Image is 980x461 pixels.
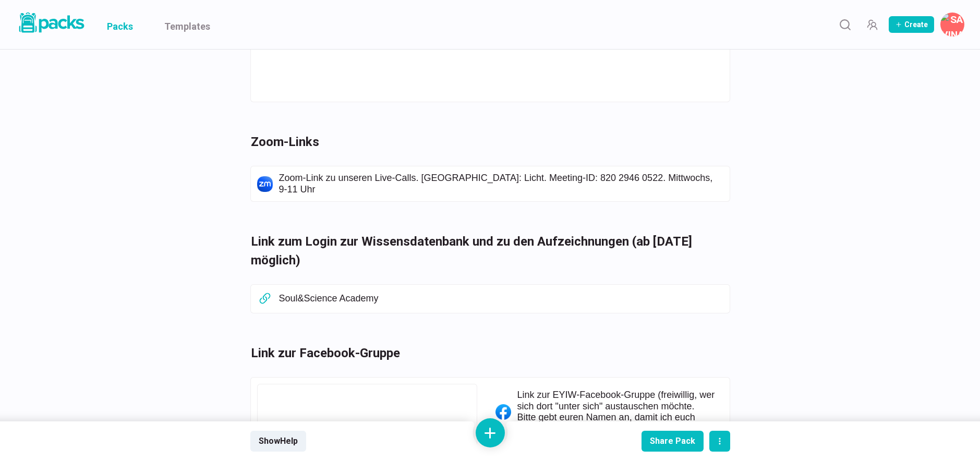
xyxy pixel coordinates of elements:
[650,436,695,446] div: Share Pack
[940,13,964,37] button: Savina Tilmann
[862,14,882,35] button: Manage Team Invites
[517,390,716,435] p: Link zur EYIW-Facebook-Gruppe (freiwillig, wer sich dort "unter sich" austauschen möchte. Bitte g...
[16,10,86,39] a: Packs logo
[495,404,511,420] img: link icon
[250,431,306,452] button: ShowHelp
[16,10,86,35] img: Packs logo
[251,132,717,151] h3: Zoom-Links
[709,431,730,452] button: actions
[889,16,934,33] button: Create Pack
[257,176,273,192] img: link icon
[279,173,723,195] p: Zoom-Link zu unseren Live-Calls. [GEOGRAPHIC_DATA]: Licht. Meeting-ID: 820 2946 0522. Mittwochs, ...
[251,344,717,362] h3: Link zur Facebook-Gruppe
[279,293,723,305] p: Soul&Science Academy
[251,232,717,270] h3: Link zum Login zur Wissensdatenbank und zu den Aufzeichnungen (ab [DATE] möglich)
[642,431,704,452] button: Share Pack
[834,14,855,35] button: Search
